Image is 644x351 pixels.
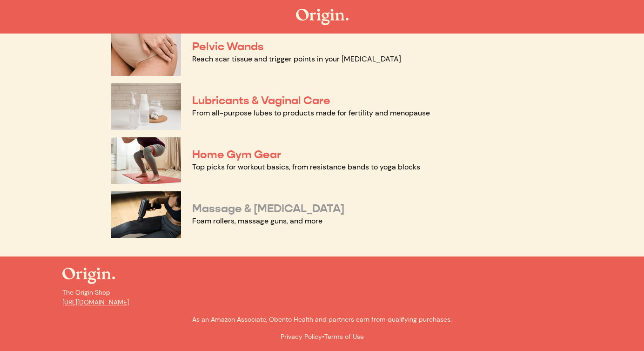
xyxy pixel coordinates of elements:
img: Home Gym Gear [111,137,181,184]
img: Massage & Myofascial Release [111,191,181,238]
a: Foam rollers, massage guns, and more [192,216,322,226]
img: The Origin Shop [62,268,115,284]
img: The Origin Shop [296,9,349,25]
img: Pelvic Wands [111,29,181,76]
a: Privacy Policy [281,332,322,341]
a: From all-purpose lubes to products made for fertility and menopause [192,108,430,118]
a: Lubricants & Vaginal Care [192,94,330,108]
a: Massage & [MEDICAL_DATA] [192,202,344,216]
img: Lubricants & Vaginal Care [111,83,181,130]
p: • [62,332,582,342]
a: Pelvic Wands [192,40,264,54]
a: [URL][DOMAIN_NAME] [62,298,129,306]
a: Terms of Use [324,332,364,341]
p: The Origin Shop [62,288,582,307]
a: Reach scar tissue and trigger points in your [MEDICAL_DATA] [192,54,401,64]
a: Home Gym Gear [192,148,281,162]
a: Top picks for workout basics, from resistance bands to yoga blocks [192,162,420,172]
p: As an Amazon Associate, Obento Health and partners earn from qualifying purchases. [62,315,582,324]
